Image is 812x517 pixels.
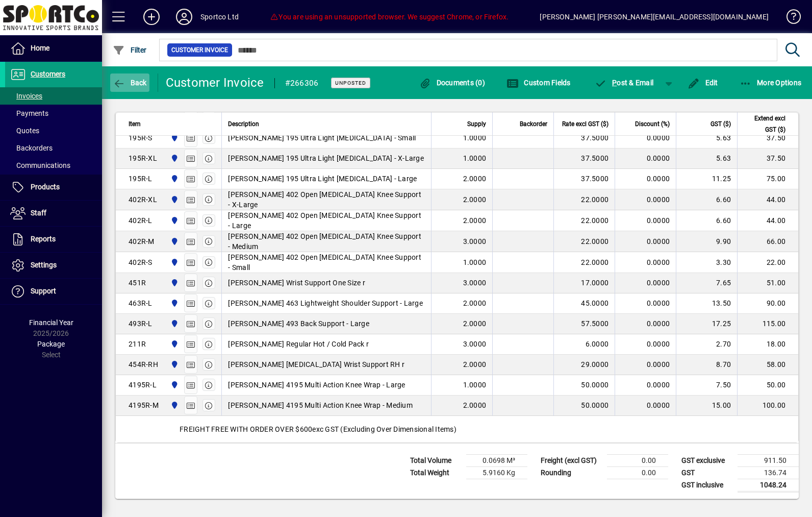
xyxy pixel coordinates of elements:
span: 1.0000 [463,153,487,163]
span: Package [37,340,65,348]
span: Sportco Ltd Warehouse [168,173,180,184]
div: 454R-RH [129,359,158,370]
div: 22.0000 [560,194,608,205]
a: Products [5,175,102,200]
span: GST ($) [711,118,731,129]
a: Reports [5,227,102,252]
span: Sportco Ltd Warehouse [168,338,180,350]
span: 2.0000 [463,298,487,308]
span: [PERSON_NAME] Wrist Support One Size r [228,278,365,288]
span: [PERSON_NAME] 195 Ultra Light [MEDICAL_DATA] - X-Large [228,153,424,163]
span: Backorder [520,118,547,129]
div: 37.5000 [560,133,608,143]
td: 75.00 [737,169,798,189]
td: 7.50 [676,375,737,396]
span: Sportco Ltd Warehouse [168,236,180,247]
td: 6.60 [676,189,737,210]
td: 100.00 [737,396,798,416]
span: Sportco Ltd Warehouse [168,153,180,164]
td: GST exclusive [676,454,738,466]
a: Backorders [5,139,102,157]
span: Communications [10,161,70,169]
td: 0.0000 [615,273,676,293]
span: 1.0000 [463,380,487,390]
span: Sportco Ltd Warehouse [168,194,180,205]
td: 911.50 [738,454,799,466]
td: 6.60 [676,210,737,231]
span: Item [129,118,141,129]
span: 2.0000 [463,174,487,184]
td: 22.00 [737,252,798,273]
span: Sportco Ltd Warehouse [168,277,180,288]
button: Post & Email [590,73,659,92]
td: 0.00 [607,454,668,466]
span: Staff [31,209,46,217]
span: [PERSON_NAME] 402 Open [MEDICAL_DATA] Knee Support - Medium [228,231,425,252]
td: 37.50 [737,149,798,169]
td: 0.0000 [615,252,676,273]
button: Edit [685,73,721,92]
span: Unposted [335,80,366,86]
div: 57.5000 [560,318,608,329]
div: 22.0000 [560,236,608,247]
span: Support [31,287,56,295]
td: 90.00 [737,293,798,314]
a: Invoices [5,87,102,105]
div: 402R-L [129,215,153,226]
a: Staff [5,201,102,226]
span: [PERSON_NAME] Regular Hot / Cold Pack r [228,339,369,349]
div: 50.0000 [560,400,608,410]
td: 18.00 [737,334,798,355]
span: 2.0000 [463,215,487,226]
span: [PERSON_NAME] 402 Open [MEDICAL_DATA] Knee Support - Small [228,252,425,273]
div: 50.0000 [560,380,608,390]
span: 2.0000 [463,194,487,205]
span: 2.0000 [463,359,487,370]
div: 22.0000 [560,257,608,267]
a: Knowledge Base [779,2,799,35]
td: 17.25 [676,314,737,334]
td: 13.50 [676,293,737,314]
span: Invoices [10,92,42,100]
a: Payments [5,105,102,122]
td: 44.00 [737,210,798,231]
div: 402R-M [129,236,155,247]
span: Edit [688,79,718,87]
button: Filter [110,41,149,59]
td: 0.0000 [615,169,676,189]
td: 37.50 [737,128,798,149]
span: ost & Email [595,79,654,87]
button: Custom Fields [504,73,573,92]
td: 15.00 [676,396,737,416]
button: Back [110,73,149,92]
td: 0.0000 [615,375,676,396]
a: Communications [5,157,102,174]
span: P [612,79,617,87]
app-page-header-button: Back [102,73,158,92]
td: 0.0000 [615,334,676,355]
span: 1.0000 [463,133,487,143]
span: [PERSON_NAME] 195 Ultra Light [MEDICAL_DATA] - Large [228,174,417,184]
td: 8.70 [676,355,737,375]
td: 44.00 [737,189,798,210]
span: [PERSON_NAME] 402 Open [MEDICAL_DATA] Knee Support - Large [228,210,425,231]
span: 3.0000 [463,278,487,288]
button: More Options [737,73,804,92]
div: 17.0000 [560,278,608,288]
div: 37.5000 [560,153,608,163]
div: 195R-S [129,133,153,143]
td: 5.63 [676,149,737,169]
td: 0.0000 [615,128,676,149]
td: Rounding [536,466,607,479]
span: [PERSON_NAME] 4195 Multi Action Knee Wrap - Large [228,380,405,390]
td: 9.90 [676,231,737,252]
div: 195R-L [129,174,153,184]
div: 45.0000 [560,298,608,308]
span: [PERSON_NAME] 195 Ultra Light [MEDICAL_DATA] - Small [228,133,416,143]
span: Description [228,118,259,129]
td: 5.9160 Kg [466,466,527,479]
div: 402R-XL [129,194,157,205]
td: 2.70 [676,334,737,355]
div: [PERSON_NAME] [PERSON_NAME][EMAIL_ADDRESS][DOMAIN_NAME] [540,9,769,25]
td: 51.00 [737,273,798,293]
